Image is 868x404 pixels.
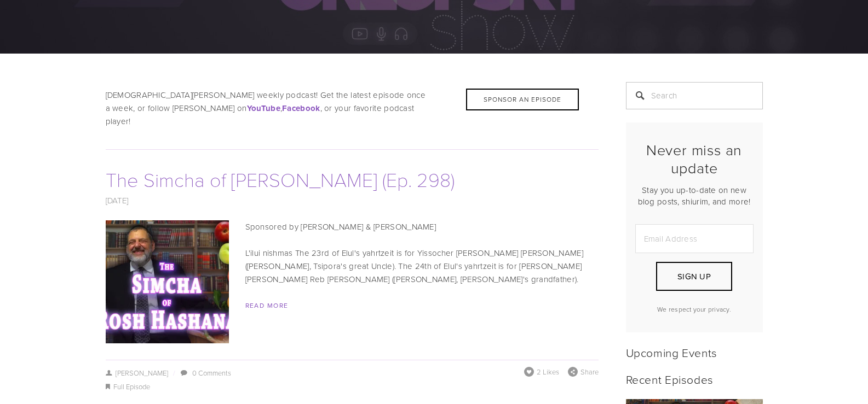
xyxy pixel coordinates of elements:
h2: Upcoming Events [626,346,763,359]
p: [DEMOGRAPHIC_DATA][PERSON_NAME] weekly podcast! Get the latest episode once a week, or follow [PE... [106,89,599,128]
a: Read More [245,301,289,310]
strong: Facebook [282,102,320,114]
img: The Simcha of Rosh Hashana (Ep. 298) [58,220,277,343]
span: / [168,368,179,378]
a: [DATE] [106,195,129,206]
input: Search [626,82,763,109]
p: Sponsored by [PERSON_NAME] & [PERSON_NAME] [106,220,599,233]
a: [PERSON_NAME] [106,368,169,378]
a: The Simcha of [PERSON_NAME] (Ep. 298) [106,166,455,192]
a: Full Episode [113,382,150,391]
div: Share [568,367,599,377]
p: L'ilui nishmas The 23rd of Elul's yahrtzeit is for Yissocher [PERSON_NAME] [PERSON_NAME] ([PERSON... [106,247,599,286]
span: 2 Likes [537,367,559,377]
a: 0 Comments [192,368,231,378]
div: Sponsor an Episode [466,89,579,110]
a: YouTube [247,102,280,114]
strong: YouTube [247,102,280,114]
button: Sign Up [656,262,732,291]
a: Facebook [282,102,320,114]
h2: Never miss an update [635,141,754,177]
input: Email Address [635,224,754,253]
p: We respect your privacy. [635,305,754,314]
span: Sign Up [677,271,711,282]
p: Stay you up-to-date on new blog posts, shiurim, and more! [635,184,754,207]
h2: Recent Episodes [626,372,763,386]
